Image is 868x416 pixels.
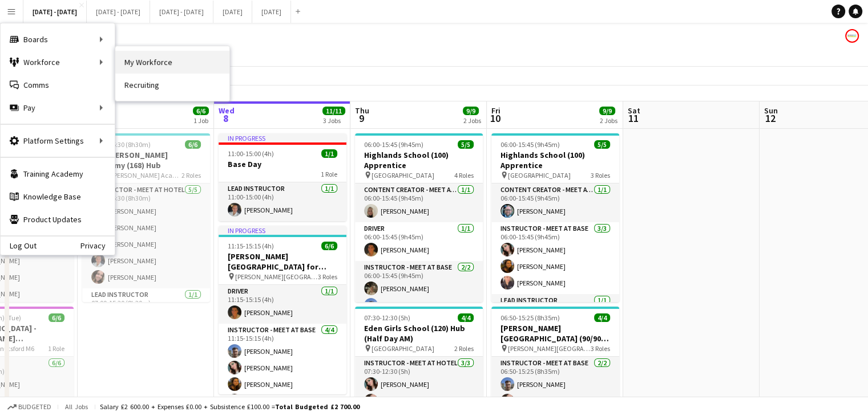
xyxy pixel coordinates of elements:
[87,1,150,23] button: [DATE] - [DATE]
[454,344,474,353] span: 2 Roles
[219,105,235,116] span: Wed
[18,403,51,411] span: Budgeted
[591,344,610,353] span: 3 Roles
[491,222,619,294] app-card-role: Instructor - Meet at Base3/306:00-15:45 (9h45m)[PERSON_NAME][PERSON_NAME][PERSON_NAME]
[491,294,619,333] app-card-role: Lead Instructor1/1
[845,29,859,43] app-user-avatar: Programmes & Operations
[82,150,210,170] h3: The [PERSON_NAME] Academy (168) Hub
[508,171,571,180] span: [GEOGRAPHIC_DATA]
[219,133,346,142] div: In progress
[252,1,291,23] button: [DATE]
[762,112,778,125] span: 12
[219,159,346,169] h3: Base Day
[599,107,615,115] span: 9/9
[1,51,115,74] div: Workforce
[323,116,345,125] div: 3 Jobs
[82,183,210,288] app-card-role: Instructor - Meet at Hotel5/507:00-15:30 (8h30m)[PERSON_NAME][PERSON_NAME][PERSON_NAME][PERSON_NA...
[49,313,64,322] span: 6/6
[591,171,610,180] span: 3 Roles
[454,171,474,180] span: 4 Roles
[364,140,423,149] span: 06:00-15:45 (9h45m)
[321,149,337,158] span: 1/1
[219,226,346,235] div: In progress
[219,182,346,221] app-card-role: Lead Instructor1/111:00-15:00 (4h)[PERSON_NAME]
[1,241,37,250] a: Log Out
[1,74,115,96] a: Comms
[600,116,617,125] div: 2 Jobs
[372,344,434,353] span: [GEOGRAPHIC_DATA]
[353,112,369,125] span: 9
[48,344,64,353] span: 1 Role
[321,242,337,250] span: 6/6
[1,208,115,231] a: Product Updates
[82,133,210,302] app-job-card: 07:00-15:30 (8h30m)6/6The [PERSON_NAME] Academy (168) Hub The [PERSON_NAME] Academy2 RolesInstruc...
[217,112,235,125] span: 8
[491,323,619,344] h3: [PERSON_NAME][GEOGRAPHIC_DATA] (90/90) Time Attack (Split Day)
[115,51,229,74] a: My Workforce
[594,140,610,149] span: 5/5
[1,28,115,51] div: Boards
[500,140,560,149] span: 06:00-15:45 (9h45m)
[490,112,500,125] span: 10
[491,357,619,412] app-card-role: Instructor - Meet at Base2/206:50-15:25 (8h35m)[PERSON_NAME][PERSON_NAME]
[99,171,181,180] span: The [PERSON_NAME] Academy
[219,285,346,324] app-card-role: Driver1/111:15-15:15 (4h)[PERSON_NAME]
[150,1,213,23] button: [DATE] - [DATE]
[228,149,274,158] span: 11:00-15:00 (4h)
[63,402,90,411] span: All jobs
[372,171,434,180] span: [GEOGRAPHIC_DATA]
[355,222,483,261] app-card-role: Driver1/106:00-15:45 (9h45m)[PERSON_NAME]
[491,105,500,116] span: Fri
[6,401,53,413] button: Budgeted
[508,344,591,353] span: [PERSON_NAME][GEOGRAPHIC_DATA]
[628,105,640,116] span: Sat
[500,313,560,322] span: 06:50-15:25 (8h35m)
[594,313,610,322] span: 4/4
[1,162,115,185] a: Training Academy
[355,105,369,116] span: Thu
[364,313,410,322] span: 07:30-12:30 (5h)
[181,171,201,180] span: 2 Roles
[458,140,474,149] span: 5/5
[355,150,483,170] h3: Highlands School (100) Apprentice
[23,1,87,23] button: [DATE] - [DATE]
[219,133,346,221] app-job-card: In progress11:00-15:00 (4h)1/1Base Day1 RoleLead Instructor1/111:00-15:00 (4h)[PERSON_NAME]
[235,272,318,281] span: [PERSON_NAME][GEOGRAPHIC_DATA] for Boys
[355,183,483,222] app-card-role: Content Creator - Meet at Base1/106:00-15:45 (9h45m)[PERSON_NAME]
[80,241,115,250] a: Privacy
[91,140,151,149] span: 07:00-15:30 (8h30m)
[491,133,619,302] app-job-card: 06:00-15:45 (9h45m)5/5Highlands School (100) Apprentice [GEOGRAPHIC_DATA]3 RolesContent Creator -...
[318,272,337,281] span: 3 Roles
[228,242,274,250] span: 11:15-15:15 (4h)
[219,251,346,272] h3: [PERSON_NAME][GEOGRAPHIC_DATA] for Boys (170) Hub (Half Day PM)
[1,96,115,119] div: Pay
[185,140,201,149] span: 6/6
[355,323,483,344] h3: Eden Girls School (120) Hub (Half Day AM)
[355,261,483,316] app-card-role: Instructor - Meet at Base2/206:00-15:45 (9h45m)[PERSON_NAME][PERSON_NAME]
[626,112,640,125] span: 11
[82,288,210,327] app-card-role: Lead Instructor1/107:00-15:30 (8h30m)
[1,185,115,208] a: Knowledge Base
[355,133,483,302] app-job-card: 06:00-15:45 (9h45m)5/5Highlands School (100) Apprentice [GEOGRAPHIC_DATA]4 RolesContent Creator -...
[100,402,360,411] div: Salary £2 600.00 + Expenses £0.00 + Subsistence £100.00 =
[193,107,209,115] span: 6/6
[275,402,360,411] span: Total Budgeted £2 700.00
[219,324,346,412] app-card-role: Instructor - Meet at Base4/411:15-15:15 (4h)[PERSON_NAME][PERSON_NAME][PERSON_NAME]
[322,107,345,115] span: 11/11
[193,116,208,125] div: 1 Job
[491,150,619,170] h3: Highlands School (100) Apprentice
[491,183,619,222] app-card-role: Content Creator - Meet at Base1/106:00-15:45 (9h45m)[PERSON_NAME]
[321,170,337,178] span: 1 Role
[213,1,252,23] button: [DATE]
[219,226,346,394] app-job-card: In progress11:15-15:15 (4h)6/6[PERSON_NAME][GEOGRAPHIC_DATA] for Boys (170) Hub (Half Day PM) [PE...
[764,105,778,116] span: Sun
[463,107,479,115] span: 9/9
[463,116,481,125] div: 2 Jobs
[115,74,229,96] a: Recruiting
[458,313,474,322] span: 4/4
